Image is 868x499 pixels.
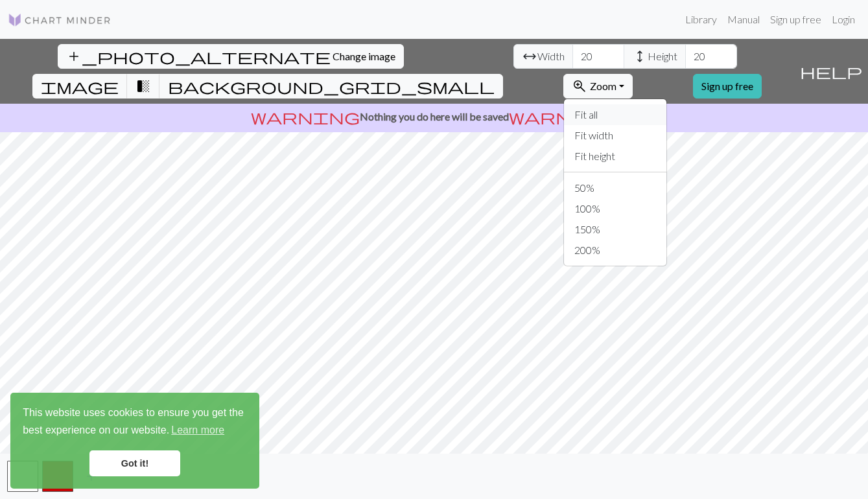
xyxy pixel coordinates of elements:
[169,421,226,440] a: learn more about cookies
[590,80,616,92] span: Zoom
[23,405,247,440] span: This website uses cookies to ensure you get the best experience on our website.
[89,450,180,476] a: dismiss cookie message
[564,104,666,125] button: Fit all
[680,6,722,32] a: Library
[5,109,863,124] p: Nothing you do here will be saved
[333,50,395,62] span: Change image
[564,146,666,167] button: Fit height
[572,77,587,95] span: zoom_in
[564,178,666,198] button: 50%
[632,47,648,65] span: height
[827,6,860,32] a: Login
[537,49,565,64] span: Width
[722,6,765,32] a: Manual
[10,393,259,489] div: cookieconsent
[693,74,762,99] a: Sign up free
[509,108,618,126] span: warning
[168,77,495,95] span: background_grid_small
[794,39,868,104] button: Help
[564,219,666,240] button: 150%
[58,44,404,69] button: Change image
[522,47,537,65] span: arrow_range
[765,6,827,32] a: Sign up free
[648,49,677,64] span: Height
[66,47,331,65] span: add_photo_alternate
[135,77,151,95] span: transition_fade
[8,12,111,28] img: Logo
[800,62,862,80] span: help
[251,108,360,126] span: warning
[41,77,119,95] span: image
[564,125,666,146] button: Fit width
[564,198,666,219] button: 100%
[563,74,633,99] button: Zoom
[564,240,666,261] button: 200%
